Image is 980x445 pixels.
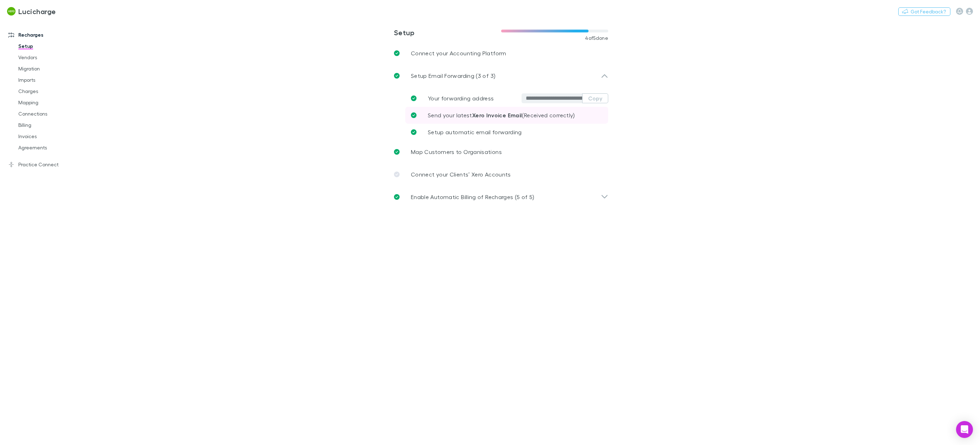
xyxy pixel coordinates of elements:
button: Copy [582,93,608,103]
img: Lucicharge's Logo [7,7,16,16]
a: Setup automatic email forwarding [405,124,608,141]
span: Setup automatic email forwarding [428,129,522,135]
button: Got Feedback? [898,7,950,16]
p: Enable Automatic Billing of Recharges (5 of 5) [411,193,535,201]
div: Enable Automatic Billing of Recharges (5 of 5) [388,186,614,208]
a: Setup [11,41,99,52]
p: Connect your Clients’ Xero Accounts [411,170,511,179]
strong: Xero Invoice Email [472,112,522,119]
a: Recharges [1,29,99,41]
span: Send your latest (Received correctly) [428,112,575,118]
span: 4 of 5 done [585,35,608,41]
a: Connect your Accounting Platform [388,42,614,64]
a: Invoices [11,131,99,142]
a: Send your latestXero Invoice Email(Received correctly) [405,107,608,124]
div: Setup Email Forwarding (3 of 3) [388,64,614,87]
a: Mapping [11,97,99,108]
a: Charges [11,86,99,97]
span: Your forwarding address [428,95,494,101]
h3: Setup [394,28,501,37]
a: Vendors [11,52,99,63]
p: Connect your Accounting Platform [411,49,506,57]
a: Connections [11,108,99,119]
a: Lucicharge [3,3,60,20]
a: Imports [11,74,99,86]
a: Connect your Clients’ Xero Accounts [388,163,614,186]
a: Map Customers to Organisations [388,141,614,163]
a: Agreements [11,142,99,153]
div: Open Intercom Messenger [956,421,973,438]
p: Setup Email Forwarding (3 of 3) [411,72,495,80]
a: Practice Connect [1,159,99,170]
a: Migration [11,63,99,74]
h3: Lucicharge [18,7,56,16]
a: Billing [11,119,99,131]
p: Map Customers to Organisations [411,148,502,156]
